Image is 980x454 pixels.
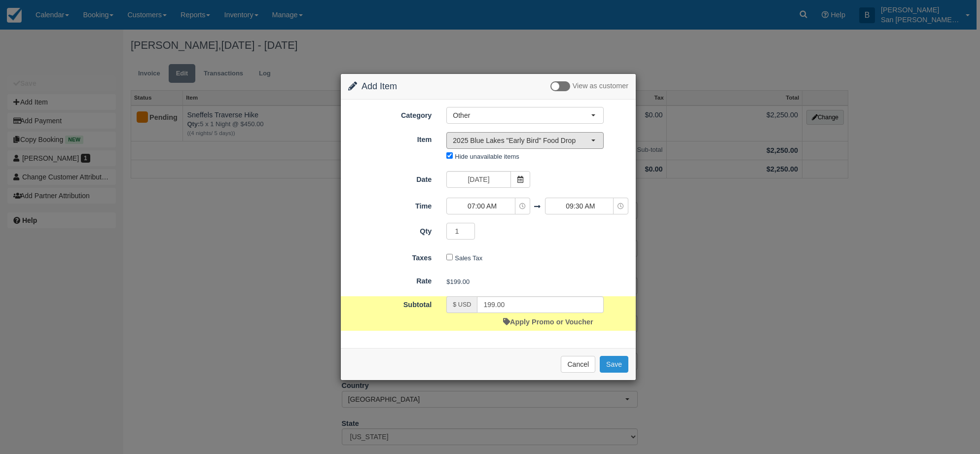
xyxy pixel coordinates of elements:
[341,223,439,237] label: Qty
[545,198,628,214] button: 09:30 AM
[455,254,482,262] label: Sales Tax
[455,153,519,160] label: Hide unavailable items
[446,198,530,214] button: 07:00 AM
[341,296,439,310] label: Subtotal
[341,249,439,263] label: Taxes
[341,171,439,185] label: Date
[453,301,471,308] small: $ USD
[446,107,604,124] button: Other
[341,131,439,145] label: Item
[446,132,604,149] button: 2025 Blue Lakes "Early Bird" Food Drop
[447,201,517,211] span: 07:00 AM
[600,356,628,373] button: Save
[341,107,439,121] label: Category
[561,356,595,373] button: Cancel
[545,201,616,211] span: 09:30 AM
[362,81,397,91] span: Add Item
[453,136,591,145] span: 2025 Blue Lakes "Early Bird" Food Drop
[503,318,593,326] a: Apply Promo or Voucher
[439,274,636,290] div: $199.00
[341,273,439,286] label: Rate
[341,198,439,211] label: Time
[573,82,628,90] span: View as customer
[453,110,591,120] span: Other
